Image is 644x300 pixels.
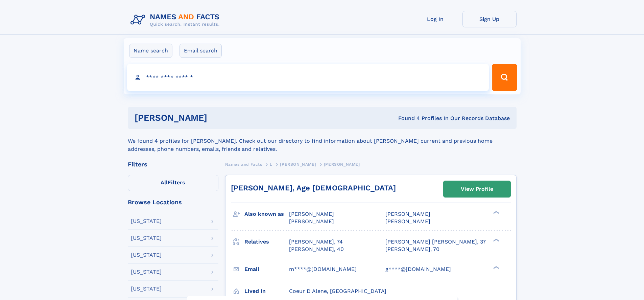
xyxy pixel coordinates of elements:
span: [PERSON_NAME] [289,218,334,225]
span: [PERSON_NAME] [385,218,430,225]
a: [PERSON_NAME], 74 [289,238,343,246]
div: ❯ [492,238,500,242]
button: Search Button [492,64,517,91]
label: Name search [129,44,172,58]
a: L [270,160,272,168]
a: [PERSON_NAME] [PERSON_NAME], 37 [385,238,486,246]
h3: Also known as [244,208,289,220]
h3: Lived in [244,285,289,297]
input: search input [127,64,489,91]
a: [PERSON_NAME] [280,160,316,168]
h3: Email [244,263,289,275]
h3: Relatives [244,236,289,248]
span: [PERSON_NAME] [280,162,316,167]
span: [PERSON_NAME] [289,211,334,217]
a: Log In [408,11,462,27]
span: L [270,162,272,167]
div: [US_STATE] [131,218,162,224]
div: ❯ [492,210,500,215]
a: [PERSON_NAME], Age [DEMOGRAPHIC_DATA] [231,184,396,192]
label: Email search [180,44,222,58]
a: Names and Facts [225,160,262,168]
label: Filters [128,175,218,191]
span: Coeur D Alene, [GEOGRAPHIC_DATA] [289,288,386,294]
h1: [PERSON_NAME] [135,114,303,122]
span: [PERSON_NAME] [385,211,430,217]
img: Logo Names and Facts [128,11,225,29]
span: [PERSON_NAME] [324,162,360,167]
div: [US_STATE] [131,286,162,292]
div: Browse Locations [128,199,218,205]
div: [US_STATE] [131,235,162,241]
a: [PERSON_NAME], 40 [289,246,344,253]
div: [US_STATE] [131,252,162,258]
div: Found 4 Profiles In Our Records Database [303,115,510,122]
a: Sign Up [462,11,517,27]
a: [PERSON_NAME], 70 [385,246,439,253]
span: All [161,179,168,186]
div: View Profile [461,181,493,197]
div: [US_STATE] [131,269,162,275]
div: ❯ [492,265,500,270]
a: View Profile [444,181,510,197]
div: We found 4 profiles for [PERSON_NAME]. Check out our directory to find information about [PERSON_... [128,129,517,153]
div: Filters [128,161,218,167]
